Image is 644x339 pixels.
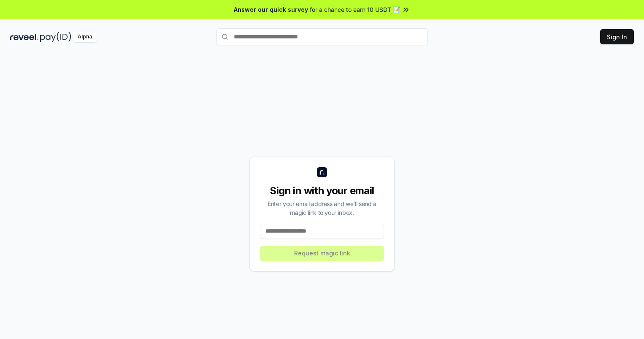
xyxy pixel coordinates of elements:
img: logo_small [317,167,327,177]
button: Sign In [600,29,634,44]
img: pay_id [40,32,71,42]
span: for a chance to earn 10 USDT 📝 [310,5,400,14]
div: Sign in with your email [260,184,384,198]
div: Alpha [73,32,97,42]
img: reveel_dark [10,32,38,42]
div: Enter your email address and we’ll send a magic link to your inbox. [260,199,384,217]
span: Answer our quick survey [234,5,308,14]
